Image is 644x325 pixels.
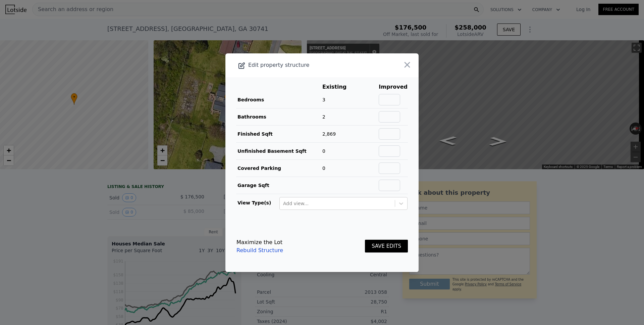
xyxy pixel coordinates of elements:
[322,148,325,154] span: 0
[236,142,322,159] td: Unfinished Basement Sqft
[365,240,408,253] button: SAVE EDITS
[322,131,336,137] span: 2,869
[322,114,325,120] span: 2
[236,238,283,246] div: Maximize the Lot
[378,83,408,91] th: Improved
[236,108,322,125] td: Bathrooms
[236,159,322,177] td: Covered Parking
[236,194,279,210] td: View Type(s)
[236,177,322,194] td: Garage Sqft
[225,60,380,70] div: Edit property structure
[236,246,283,254] a: Rebuild Structure
[236,125,322,142] td: Finished Sqft
[322,166,325,171] span: 0
[322,97,325,102] span: 3
[322,83,357,91] th: Existing
[236,91,322,108] td: Bedrooms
